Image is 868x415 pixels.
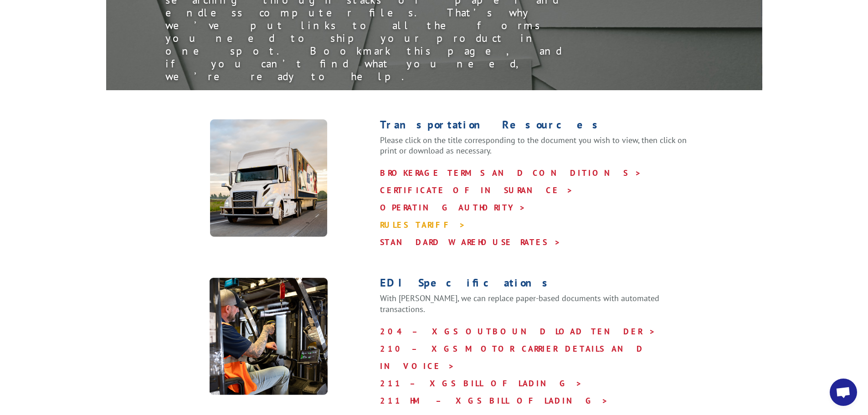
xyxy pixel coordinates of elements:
a: 211 – XGS BILL OF LADING > [380,378,582,389]
p: Please click on the title corresponding to the document you wish to view, then click on print or ... [380,135,704,165]
a: CERTIFICATE OF INSURANCE > [380,185,573,195]
h1: EDI Specifications [380,277,704,293]
img: XpressGlobal_Resources [210,119,328,237]
a: 211 HM – XGS BILL OF LADING > [380,395,608,406]
a: OPERATING AUTHORITY > [380,202,526,213]
div: Open chat [830,379,857,406]
img: XpressGlobalSystems_Resources_EDI [210,277,328,395]
a: 204 – XGS OUTBOUND LOAD TENDER > [380,326,656,337]
a: BROKERAGE TERMS AND CONDITIONS > [380,168,642,178]
a: STANDARD WAREHOUSE RATES > [380,237,561,247]
a: RULES TARIFF > [380,220,466,230]
h1: Transportation Resources [380,119,704,135]
a: 210 – XGS MOTOR CARRIER DETAILS AND INVOICE > [380,343,644,371]
p: With [PERSON_NAME], we can replace paper-based documents with automated transactions. [380,293,704,323]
